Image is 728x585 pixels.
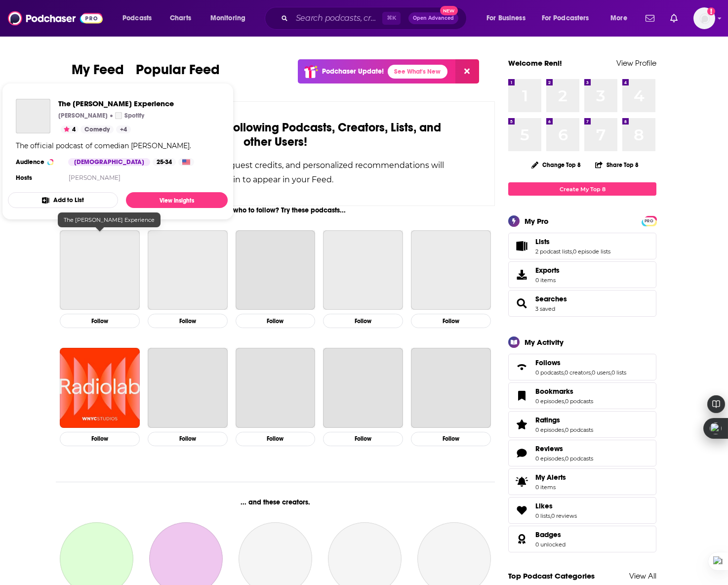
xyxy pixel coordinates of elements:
a: 0 creators [565,369,591,376]
span: More [610,11,627,25]
button: open menu [604,10,640,26]
span: , [564,426,565,433]
div: New releases, episode reviews, guest credits, and personalized recommendations will begin to appe... [106,158,445,187]
span: My Feed [72,61,124,84]
a: 0 podcasts [535,369,564,376]
span: , [550,512,551,519]
button: open menu [203,10,258,26]
a: 0 podcasts [565,398,593,405]
p: Spotify [124,112,144,120]
button: open menu [116,10,164,26]
a: 0 users [592,369,610,376]
svg: Add a profile image [707,7,715,15]
button: Follow [60,432,140,446]
span: Likes [535,501,553,510]
a: Popular Feed [136,61,220,91]
a: TED Talks Daily [411,348,491,428]
span: Exports [512,268,531,282]
span: Badges [535,530,561,539]
button: open menu [480,10,538,26]
button: Follow [323,314,403,328]
span: Popular Feed [136,61,220,84]
span: My Alerts [512,475,531,489]
a: 0 podcasts [565,426,593,433]
button: 4 [61,125,79,133]
a: Show notifications dropdown [666,10,682,27]
span: Bookmarks [508,382,656,409]
button: Add to List [8,192,118,208]
span: , [564,398,565,405]
a: Exports [508,261,656,288]
a: Reviews [512,446,531,460]
a: Business Wars [236,348,316,428]
a: +4 [116,125,131,133]
button: Follow [411,432,491,446]
a: 0 lists [611,369,626,376]
input: Search podcasts, credits, & more... [292,10,382,26]
span: Reviews [535,444,563,453]
span: Ratings [508,411,656,438]
a: Searches [512,296,531,310]
a: View All [629,571,656,581]
span: Lists [535,237,550,246]
span: , [564,455,565,462]
span: The [PERSON_NAME] Experience [58,99,174,108]
a: 0 podcasts [565,455,593,462]
a: Comedy [81,125,114,133]
a: 2 podcast lists [535,248,572,255]
span: ⌘ K [382,12,401,25]
span: Charts [170,11,191,25]
div: [DEMOGRAPHIC_DATA] [68,158,150,166]
button: Open AdvancedNew [408,12,458,24]
a: View Profile [616,58,656,68]
div: Not sure who to follow? Try these podcasts... [56,206,495,214]
a: Planet Money [236,230,316,310]
a: Searches [535,294,567,303]
a: My Alerts [508,468,656,495]
h4: Hosts [16,174,32,182]
a: Radiolab [60,348,140,428]
span: , [610,369,611,376]
a: Bookmarks [512,389,531,403]
a: Ratings [512,418,531,431]
div: My Pro [525,216,549,226]
button: Follow [236,432,316,446]
button: Change Top 8 [526,159,587,171]
span: Logged in as rgertner [693,7,715,29]
span: Open Advanced [413,16,454,21]
a: Likes [512,503,531,517]
a: See What's New [388,65,447,79]
div: 25-34 [153,158,176,166]
a: The Joe Rogan Experience [60,230,140,310]
a: 0 episodes [535,398,564,405]
button: Share Top 8 [595,155,639,174]
a: Create My Top 8 [508,182,656,196]
a: This American Life [148,230,228,310]
a: 0 episodes [535,455,564,462]
a: [PERSON_NAME] [69,174,121,181]
span: Reviews [508,440,656,466]
a: Charts [163,10,197,26]
a: Ologies with Alie Ward [148,348,228,428]
button: Show profile menu [693,7,715,29]
div: Search podcasts, credits, & more... [274,7,476,30]
span: Follows [535,358,561,367]
button: Follow [236,314,316,328]
div: The official podcast of comedian [PERSON_NAME]. [16,141,191,150]
span: , [564,369,565,376]
a: Follows [535,358,626,367]
a: Lists [535,237,610,246]
div: My Activity [525,337,564,347]
a: 0 episodes [535,426,564,433]
span: Ratings [535,416,560,424]
span: My Alerts [535,473,566,482]
a: Spotify [115,112,144,120]
span: Podcasts [122,11,152,25]
button: Follow [148,314,228,328]
a: The Daily [323,230,403,310]
button: open menu [535,10,604,26]
a: Show notifications dropdown [642,10,658,27]
span: Lists [508,233,656,259]
a: Welcome Reni! [508,58,562,68]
